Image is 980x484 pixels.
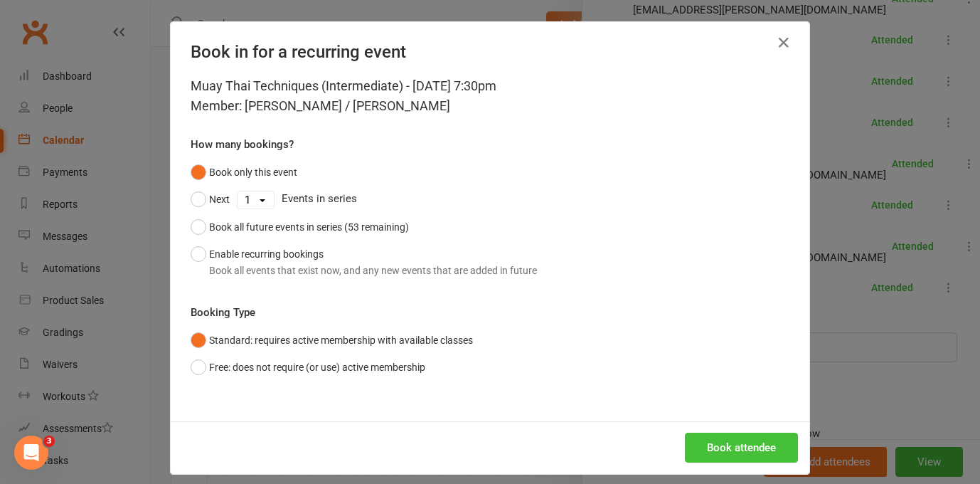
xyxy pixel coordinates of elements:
[191,159,297,186] button: Book only this event
[14,436,48,470] iframe: Intercom live chat
[191,42,789,62] h4: Book in for a recurring event
[191,354,425,381] button: Free: does not require (or use) active membership
[685,433,798,463] button: Book attendee
[209,219,409,235] div: Book all future events in series (53 remaining)
[191,241,537,284] button: Enable recurring bookingsBook all events that exist now, and any new events that are added in future
[191,214,409,241] button: Book all future events in series (53 remaining)
[191,186,230,213] button: Next
[43,436,55,447] span: 3
[191,76,789,116] div: Muay Thai Techniques (Intermediate) - [DATE] 7:30pm Member: [PERSON_NAME] / [PERSON_NAME]
[191,186,789,213] div: Events in series
[191,136,294,153] label: How many bookings?
[191,327,473,354] button: Standard: requires active membership with available classes
[209,263,537,278] div: Book all events that exist now, and any new events that are added in future
[191,304,255,321] label: Booking Type
[772,31,795,54] button: Close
